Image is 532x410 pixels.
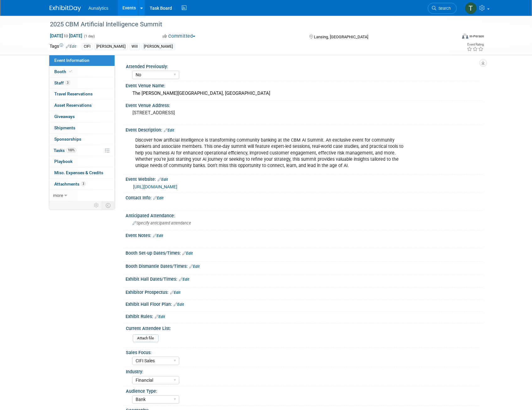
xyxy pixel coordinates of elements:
div: Exhibit Hall Floor Plan: [126,299,483,308]
span: 100% [66,148,76,153]
a: Edit [182,251,193,256]
span: to [63,33,69,38]
span: Sponsorships [54,137,81,142]
i: Booth reservation complete [69,70,72,73]
div: CIFI [82,43,92,50]
a: Edit [66,44,76,49]
div: Exhibit Hall Dates/Times: [126,274,483,283]
a: Edit [174,302,184,307]
span: Specify anticipated attendance [132,221,191,225]
div: The [PERSON_NAME][GEOGRAPHIC_DATA], [GEOGRAPHIC_DATA] [130,89,478,98]
div: Industry: [126,367,480,375]
a: Staff3 [49,78,115,89]
div: Booth Set-up Dates/Times: [126,248,483,256]
span: Attachments [54,181,86,186]
div: Anticipated Attendance: [126,211,483,219]
a: Sponsorships [49,134,115,145]
span: Lansing, [GEOGRAPHIC_DATA] [314,35,368,39]
a: Edit [153,196,164,200]
div: Booth Dismantle Dates/Times: [126,262,483,270]
a: [URL][DOMAIN_NAME] [133,184,177,189]
div: Event Venue Name: [126,81,483,89]
span: Playbook [54,159,73,164]
span: Aunalytics [89,6,109,11]
div: Discover how artificial intelligence is transforming community banking at the CBM AI Summit. An e... [131,134,414,172]
span: Giveaways [54,114,75,119]
span: 3 [65,80,70,85]
div: Event Format [420,33,484,42]
img: Format-Inperson.png [462,34,468,39]
div: Sales Focus: [126,348,480,356]
span: Asset Reservations [54,103,92,108]
a: Edit [170,290,180,295]
a: Edit [153,234,163,238]
img: ExhibitDay [50,5,81,12]
span: Travel Reservations [54,91,93,96]
img: Tim Killilea [465,2,477,14]
button: Committed [160,33,198,40]
span: Tasks [54,148,76,153]
span: Search [436,6,451,11]
span: Staff [54,80,70,85]
a: Edit [179,277,189,282]
span: Shipments [54,125,75,130]
td: Personalize Event Tab Strip [91,201,102,209]
a: Search [428,3,457,14]
div: Contact Info: [126,193,483,201]
div: Event Description: [126,125,483,133]
div: Event Notes: [126,231,483,239]
a: Attachments3 [49,179,115,190]
td: Toggle Event Tabs [102,201,115,209]
a: Tasks100% [49,145,115,156]
a: Edit [155,315,165,319]
a: Event Information [49,55,115,66]
div: [PERSON_NAME] [142,43,175,50]
div: Current Attendee List: [126,324,480,332]
a: Giveaways [49,111,115,122]
a: Misc. Expenses & Credits [49,167,115,178]
div: [PERSON_NAME] [94,43,127,50]
div: In-Person [469,34,484,39]
td: Tags [50,43,76,50]
div: Event Website: [126,175,483,183]
span: Misc. Expenses & Credits [54,170,103,175]
span: 3 [81,181,86,186]
a: Playbook [49,156,115,167]
span: [DATE] [DATE] [50,33,83,39]
div: Event Rating [467,43,484,46]
span: (1 day) [83,34,95,38]
a: Booth [49,66,115,77]
a: more [49,190,115,201]
a: Shipments [49,122,115,133]
a: Asset Reservations [49,100,115,111]
div: Event Venue Address: [126,101,483,109]
a: Edit [158,177,168,182]
div: Audience Type: [126,386,480,394]
a: Edit [189,264,200,269]
div: 2025 CBM Artificial Intelligence Summit [48,19,447,30]
div: Exhibit Rules: [126,312,483,320]
a: Travel Reservations [49,89,115,100]
pre: [STREET_ADDRESS] [132,110,267,116]
span: Booth [54,69,73,74]
div: Exhibitor Prospectus: [126,288,483,296]
a: Edit [164,128,174,132]
span: more [53,193,63,198]
div: Attended Previously: [126,62,480,70]
span: Event Information [54,58,89,63]
div: Will [130,43,140,50]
